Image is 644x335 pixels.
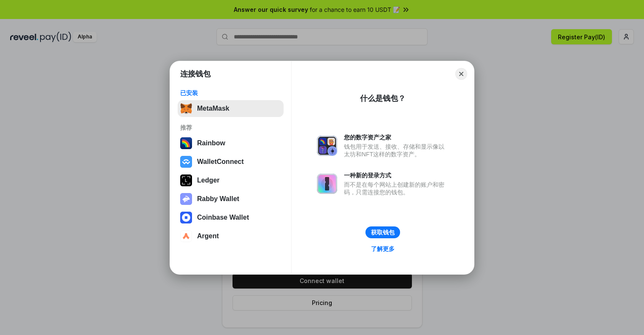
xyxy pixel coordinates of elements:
div: MetaMask [197,105,229,112]
button: 获取钱包 [365,226,400,238]
button: Ledger [178,172,284,189]
button: WalletConnect [178,153,284,170]
div: 已安装 [180,89,281,97]
a: 了解更多 [366,243,400,254]
img: svg+xml,%3Csvg%20xmlns%3D%22http%3A%2F%2Fwww.w3.org%2F2000%2Fsvg%22%20fill%3D%22none%22%20viewBox... [180,193,192,205]
img: svg+xml,%3Csvg%20width%3D%2228%22%20height%3D%2228%22%20viewBox%3D%220%200%2028%2028%22%20fill%3D... [180,156,192,168]
div: 您的数字资产之家 [344,133,449,141]
img: svg+xml,%3Csvg%20xmlns%3D%22http%3A%2F%2Fwww.w3.org%2F2000%2Fsvg%22%20fill%3D%22none%22%20viewBox... [317,174,337,194]
div: 钱包用于发送、接收、存储和显示像以太坊和NFT这样的数字资产。 [344,143,449,158]
button: MetaMask [178,100,284,117]
div: 获取钱包 [371,229,395,236]
div: Rabby Wallet [197,195,239,203]
button: Coinbase Wallet [178,209,284,226]
img: svg+xml,%3Csvg%20xmlns%3D%22http%3A%2F%2Fwww.w3.org%2F2000%2Fsvg%22%20width%3D%2228%22%20height%3... [180,174,192,186]
div: 什么是钱包？ [360,93,406,103]
img: svg+xml,%3Csvg%20width%3D%2228%22%20height%3D%2228%22%20viewBox%3D%220%200%2028%2028%22%20fill%3D... [180,230,192,242]
button: Close [455,68,467,80]
img: svg+xml,%3Csvg%20width%3D%2228%22%20height%3D%2228%22%20viewBox%3D%220%200%2028%2028%22%20fill%3D... [180,212,192,223]
div: 而不是在每个网站上创建新的账户和密码，只需连接您的钱包。 [344,181,449,196]
div: Argent [197,232,219,240]
button: Rainbow [178,135,284,152]
img: svg+xml,%3Csvg%20width%3D%22120%22%20height%3D%22120%22%20viewBox%3D%220%200%20120%20120%22%20fil... [180,137,192,149]
div: 了解更多 [371,245,395,253]
div: Rainbow [197,139,225,147]
img: svg+xml,%3Csvg%20fill%3D%22none%22%20height%3D%2233%22%20viewBox%3D%220%200%2035%2033%22%20width%... [180,103,192,114]
button: Rabby Wallet [178,191,284,207]
div: WalletConnect [197,158,244,166]
div: Ledger [197,177,219,184]
div: 一种新的登录方式 [344,172,449,179]
button: Argent [178,228,284,245]
div: Coinbase Wallet [197,214,249,221]
img: svg+xml,%3Csvg%20xmlns%3D%22http%3A%2F%2Fwww.w3.org%2F2000%2Fsvg%22%20fill%3D%22none%22%20viewBox... [317,136,337,156]
h1: 连接钱包 [180,69,211,79]
div: 推荐 [180,124,281,131]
